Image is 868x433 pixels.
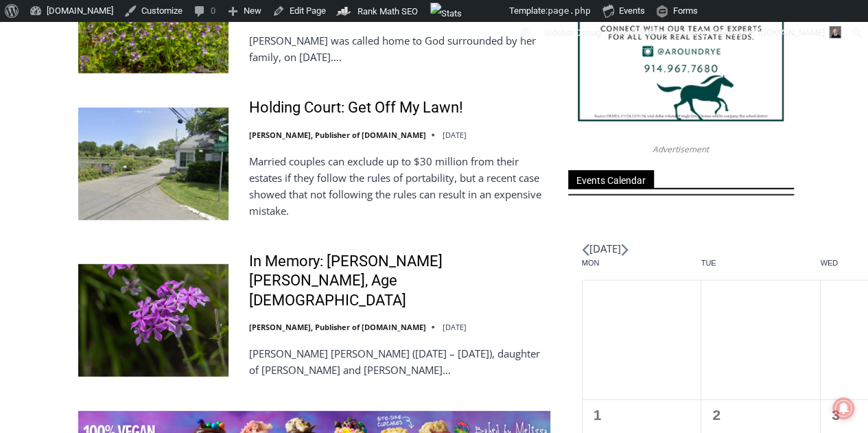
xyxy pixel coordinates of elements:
a: Howdy, [607,22,847,44]
a: Intern @ [DOMAIN_NAME] [330,133,665,171]
span: Tue [701,258,820,268]
p: [PERSON_NAME] was called home to God surrounded by her family, on [DATE]…. [249,32,550,65]
span: Events Calendar [568,170,654,189]
li: [DATE] [589,239,621,258]
div: "Chef [PERSON_NAME] omakase menu is nirvana for lovers of great Japanese food." [141,86,202,164]
p: Married couples can exclude up to $30 million from their estates if they follow the rules of port... [249,153,550,219]
a: [PERSON_NAME], Publisher of [DOMAIN_NAME] [249,322,426,332]
span: Open Tues. - Sun. [PHONE_NUMBER] [4,141,134,194]
a: In Memory: [PERSON_NAME] [PERSON_NAME], Age [DEMOGRAPHIC_DATA] [249,252,550,311]
img: Views over 48 hours. Click for more Jetpack Stats. [430,3,507,19]
span: Mon [582,258,701,268]
span: Rank Math SEO [357,6,418,16]
a: Previous month [582,244,589,257]
span: page.php [548,5,591,16]
a: [PERSON_NAME], Publisher of [DOMAIN_NAME] [249,130,426,140]
a: Next month [621,244,629,257]
a: Turn on Custom Sidebars explain mode. [539,22,607,44]
img: In Memory: Barbara Porter Schofield, Age 90 [78,264,228,377]
span: Intern @ [DOMAIN_NAME] [359,137,636,167]
div: Apply Now <> summer and RHS senior internships available [347,1,648,133]
img: Holding Court: Get Off My Lawn! [78,108,228,220]
time: [DATE] [443,322,467,332]
span: [PERSON_NAME], Publisher of [DOMAIN_NAME] [640,27,825,38]
a: Holding Court: Get Off My Lawn! [249,98,463,118]
a: Open Tues. - Sun. [PHONE_NUMBER] [1,138,138,171]
div: Tuesday [701,258,820,279]
p: [PERSON_NAME] [PERSON_NAME] ([DATE] – [DATE]), daughter of [PERSON_NAME] and [PERSON_NAME]… [249,345,550,378]
time: [DATE] [443,130,467,140]
div: Monday [582,258,701,279]
span: Advertisement [639,143,723,156]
